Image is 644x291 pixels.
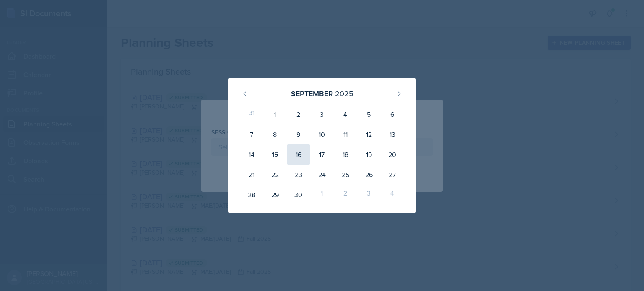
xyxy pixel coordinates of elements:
[357,104,381,124] div: 5
[334,104,357,124] div: 4
[287,185,310,205] div: 30
[310,185,334,205] div: 1
[240,165,263,185] div: 21
[240,185,263,205] div: 28
[263,165,287,185] div: 22
[310,104,334,124] div: 3
[381,124,404,144] div: 13
[381,185,404,205] div: 4
[310,124,334,144] div: 10
[287,104,310,124] div: 2
[357,165,381,185] div: 26
[381,144,404,165] div: 20
[263,124,287,144] div: 8
[334,124,357,144] div: 11
[381,104,404,124] div: 6
[240,144,263,165] div: 14
[310,144,334,165] div: 17
[240,124,263,144] div: 7
[381,165,404,185] div: 27
[287,124,310,144] div: 9
[334,185,357,205] div: 2
[263,104,287,124] div: 1
[357,185,381,205] div: 3
[357,144,381,165] div: 19
[334,144,357,165] div: 18
[240,104,263,124] div: 31
[335,88,353,99] div: 2025
[334,165,357,185] div: 25
[287,144,310,165] div: 16
[263,144,287,165] div: 15
[291,88,333,99] div: September
[287,165,310,185] div: 23
[357,124,381,144] div: 12
[310,165,334,185] div: 24
[263,185,287,205] div: 29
